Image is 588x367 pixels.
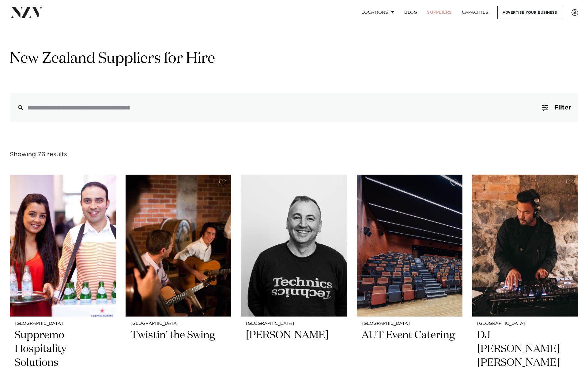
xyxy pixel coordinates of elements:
[362,321,458,326] small: [GEOGRAPHIC_DATA]
[356,6,399,19] a: Locations
[10,7,43,18] img: nzv-logo.png
[497,6,562,19] a: Advertise your business
[399,6,422,19] a: BLOG
[554,105,571,111] span: Filter
[535,93,578,122] button: Filter
[130,321,227,326] small: [GEOGRAPHIC_DATA]
[10,150,67,159] div: Showing 76 results
[10,49,578,69] h1: New Zealand Suppliers for Hire
[457,6,493,19] a: Capacities
[477,321,573,326] small: [GEOGRAPHIC_DATA]
[422,6,457,19] a: SUPPLIERS
[15,321,111,326] small: [GEOGRAPHIC_DATA]
[246,321,342,326] small: [GEOGRAPHIC_DATA]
